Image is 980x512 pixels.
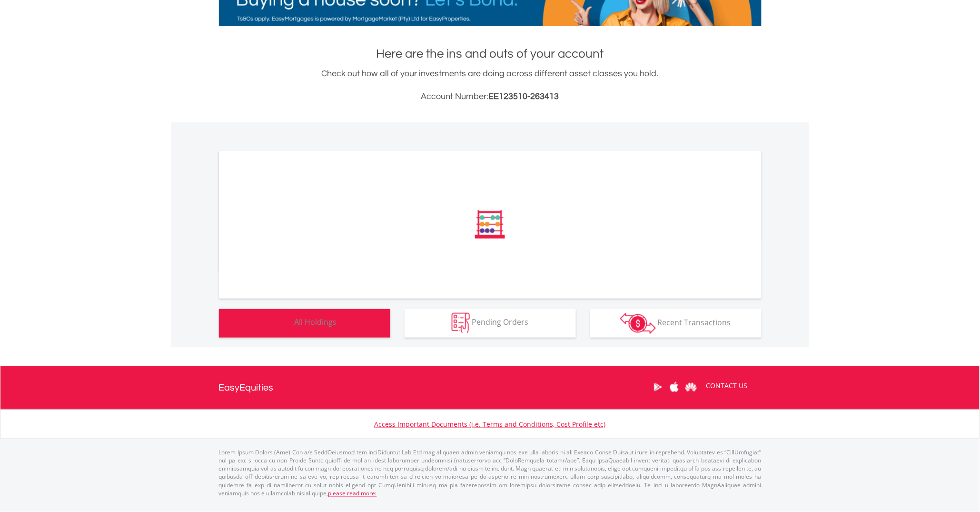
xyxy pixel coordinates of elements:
[405,309,576,338] button: Pending Orders
[700,372,754,399] a: CONTACT US
[219,449,762,498] p: Lorem Ipsum Dolors (Ame) Con a/e SeddOeiusmod tem InciDiduntut Lab Etd mag aliquaen admin veniamq...
[683,372,700,402] a: Huawei
[272,313,293,333] img: holdings-wht.png
[620,313,656,334] img: transactions-zar-wht.png
[219,67,762,103] div: Check out how all of your investments are doing across different asset classes you hold.
[489,92,559,101] span: EE123510-263413
[452,313,470,333] img: pending_instructions-wht.png
[658,317,731,328] span: Recent Transactions
[219,309,390,338] button: All Holdings
[375,420,606,429] a: Access Important Documents (i.e. Terms and Conditions, Cost Profile etc)
[590,309,762,338] button: Recent Transactions
[650,372,666,402] a: Google Play
[219,90,762,103] h3: Account Number:
[666,372,683,402] a: Apple
[328,490,377,498] a: please read more:
[219,366,274,409] a: EasyEquities
[472,317,528,328] span: Pending Orders
[219,45,762,62] h1: Here are the ins and outs of your account
[295,317,337,328] span: All Holdings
